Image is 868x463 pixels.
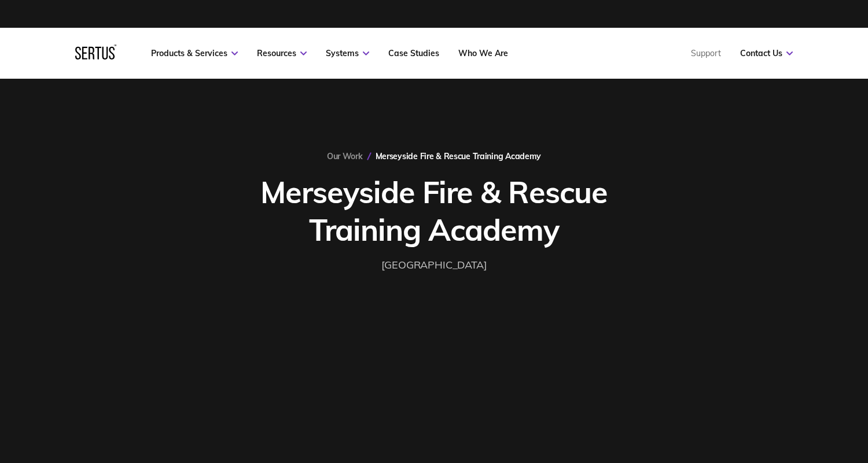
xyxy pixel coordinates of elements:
a: Contact Us [740,48,793,58]
a: Who We Are [458,48,508,58]
div: [GEOGRAPHIC_DATA] [381,257,487,274]
a: Systems [326,48,369,58]
a: Resources [257,48,307,58]
a: Case Studies [388,48,439,58]
h1: Merseyside Fire & Rescue Training Academy [246,173,622,248]
a: Our Work [327,151,363,161]
a: Products & Services [151,48,238,58]
a: Support [691,48,721,58]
